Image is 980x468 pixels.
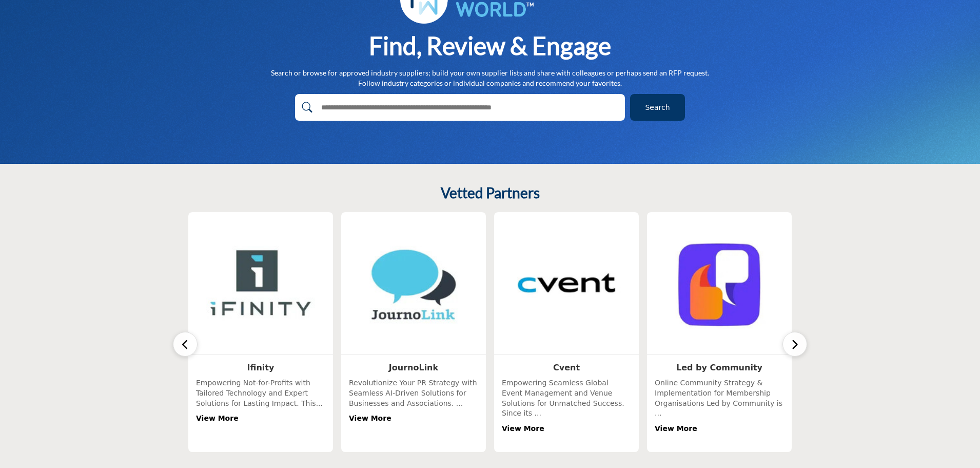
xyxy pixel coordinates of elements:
[369,30,611,62] h1: Find, Review & Engage
[196,414,239,422] a: View More
[196,378,325,444] div: Empowering Not-for-Profits with Tailored Technology and Expert Solutions for Lasting Impact. This...
[349,414,391,422] a: View More
[676,363,762,372] a: Led by Community
[553,363,580,372] a: Cvent
[196,220,325,349] img: Ifinity
[441,184,540,202] h2: Vetted Partners
[630,94,685,121] button: Search
[655,424,697,433] a: View More
[655,220,784,349] img: Led by Community
[502,424,544,433] a: View More
[349,378,478,444] div: Revolutionize Your PR Strategy with Seamless AI-Driven Solutions for Businesses and Associations....
[502,378,631,444] div: Empowering Seamless Global Event Management and Venue Solutions for Unmatched Success. Since its ...
[349,220,478,349] img: JournoLink
[655,378,784,444] div: Online Community Strategy & Implementation for Membership Organisations Led by Community is ...
[502,220,631,349] img: Cvent
[271,68,709,88] p: Search or browse for approved industry suppliers; build your own supplier lists and share with co...
[247,363,275,372] a: Ifinity
[389,363,438,372] a: JournoLink
[645,102,670,113] span: Search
